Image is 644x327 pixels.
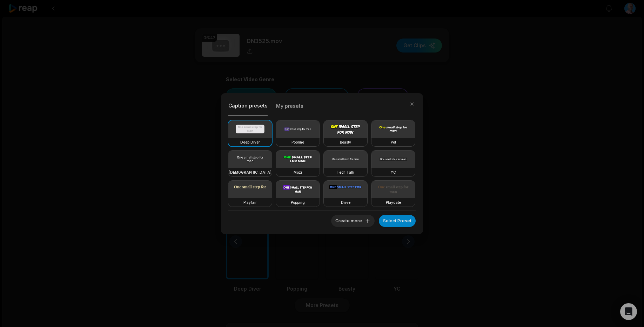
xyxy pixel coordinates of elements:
[276,100,303,116] button: My presets
[391,169,396,175] h3: YC
[341,200,350,205] h3: Drive
[243,200,257,205] h3: Playfair
[391,139,396,145] h3: Pet
[291,200,305,205] h3: Popping
[331,217,375,224] a: Create more
[379,215,416,227] button: Select Preset
[337,169,354,175] h3: Tech Talk
[291,139,304,145] h3: Popline
[294,169,302,175] h3: Mozi
[228,100,268,116] button: Caption presets
[386,200,401,205] h3: Playdate
[229,169,271,175] h3: [DEMOGRAPHIC_DATA]
[331,215,375,227] button: Create more
[620,303,637,320] div: Open Intercom Messenger
[340,139,351,145] h3: Beasty
[240,139,260,145] h3: Deep Diver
